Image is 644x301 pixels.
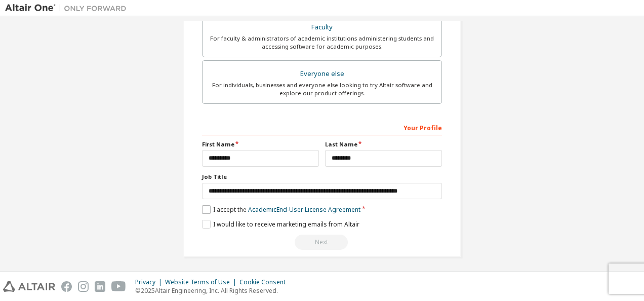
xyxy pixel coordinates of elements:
img: Altair One [5,3,132,13]
label: I would like to receive marketing emails from Altair [202,220,359,229]
div: Website Terms of Use [165,278,239,286]
img: altair_logo.svg [3,281,55,292]
label: Job Title [202,173,442,181]
img: instagram.svg [78,281,89,292]
img: facebook.svg [61,281,72,292]
label: Last Name [325,140,442,148]
div: For faculty & administrators of academic institutions administering students and accessing softwa... [209,34,435,51]
div: Privacy [135,278,165,286]
div: Faculty [209,20,435,34]
div: Your Profile [202,119,442,135]
label: First Name [202,140,319,148]
div: Everyone else [209,67,435,81]
img: youtube.svg [111,281,126,292]
a: Academic End-User License Agreement [248,205,360,214]
img: linkedin.svg [95,281,105,292]
div: You need to provide your academic email [202,235,442,250]
div: For individuals, businesses and everyone else looking to try Altair software and explore our prod... [209,81,435,97]
p: © 2025 Altair Engineering, Inc. All Rights Reserved. [135,286,292,295]
div: Cookie Consent [239,278,292,286]
label: I accept the [202,205,360,214]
